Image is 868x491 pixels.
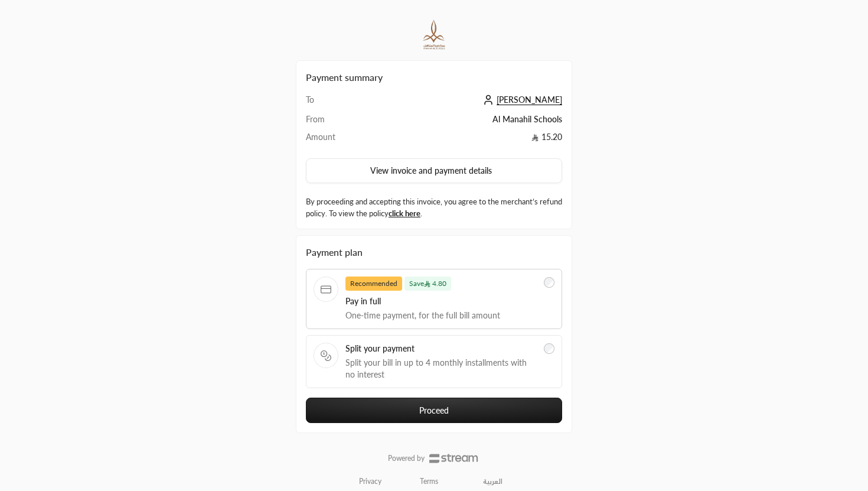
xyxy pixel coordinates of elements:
input: RecommendedSave 4.80Pay in fullOne-time payment, for the full bill amount [544,277,554,288]
span: Recommended [345,277,402,291]
a: [PERSON_NAME] [480,95,562,105]
p: Powered by [388,454,425,463]
button: View invoice and payment details [306,158,562,183]
span: [PERSON_NAME] [497,95,562,105]
div: Payment plan [306,245,562,259]
td: 15.20 [374,131,562,149]
input: Split your paymentSplit your bill in up to 4 monthly installments with no interest [544,343,554,354]
a: Privacy [359,477,381,486]
a: العربية [477,472,509,491]
td: From [306,113,374,131]
label: By proceeding and accepting this invoice, you agree to the merchant’s refund policy. To view the ... [306,196,562,219]
td: Al Manahil Schools [374,113,562,131]
span: Save 4.80 [404,277,451,291]
span: Split your bill in up to 4 monthly installments with no interest [345,357,537,381]
span: One-time payment, for the full bill amount [345,310,537,321]
img: Company Logo [420,19,448,51]
td: To [306,94,374,113]
span: Pay in full [345,295,537,307]
td: Amount [306,131,374,149]
span: Split your payment [345,343,537,355]
a: Terms [420,477,438,486]
button: Proceed [306,398,562,423]
h2: Payment summary [306,70,562,84]
a: click here [389,209,420,218]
